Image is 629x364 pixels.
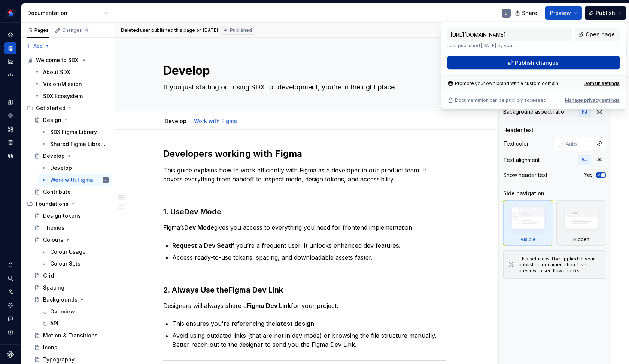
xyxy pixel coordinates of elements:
[575,28,620,41] a: Open page
[447,43,572,49] p: Last published [DATE] by you.
[520,236,536,242] div: Visible
[4,69,16,81] a: Code automation
[503,108,564,116] div: Background aspect ratio
[522,9,537,17] span: Share
[43,68,70,76] div: About SDX
[38,318,112,330] a: API
[50,164,72,172] div: Develop
[50,128,97,136] div: SDX Figma Library
[172,241,446,250] p: if you’re a frequent user. It unlocks enhanced dev features.
[4,299,16,311] a: Settings
[4,42,16,54] a: Documentation
[247,302,291,309] strong: Figma Dev Link
[4,56,16,68] a: Analytics
[24,41,52,51] button: Add
[172,253,446,262] p: Access ready-to-use tokens, spacing, and downloadable assets faster.
[43,284,64,291] div: Spacing
[36,104,66,112] div: Get started
[275,320,314,327] strong: latest design
[31,282,112,294] a: Spacing
[4,150,16,162] a: Data sources
[163,285,446,295] h3: 2. Always Use the
[31,342,112,354] a: Icons
[194,118,237,124] a: Work with Figma
[165,118,186,124] a: Develop
[565,97,620,103] button: Manage privacy settings
[172,242,231,249] strong: Request a Dev Seat
[4,259,16,271] button: Notifications
[184,207,221,216] strong: Dev Mode
[503,140,529,147] div: Text color
[573,236,589,242] div: Hidden
[455,97,547,103] p: Documentation can be publicly accessed.
[43,236,63,244] div: Colours
[503,200,553,246] div: Visible
[83,27,89,33] span: 4
[4,137,16,149] a: Storybook stories
[50,308,75,315] div: Overview
[585,6,626,20] button: Publish
[43,152,65,160] div: Develop
[33,43,43,49] span: Add
[172,319,446,328] p: This ensures you're referencing the .
[545,6,582,20] button: Preview
[4,313,16,325] button: Contact support
[515,59,559,67] span: Publish changes
[519,256,601,274] div: This setting will be applied to your published documentation. Use preview to see how it looks.
[31,90,112,102] a: SDX Ecosystem
[24,198,112,210] div: Foundations
[31,78,112,90] a: Vision/Mission
[36,56,80,64] div: Welcome to SDX!
[38,258,112,270] a: Colour Sets
[43,188,71,196] div: Contribute
[556,200,607,246] div: Hidden
[230,27,252,33] span: Published
[121,27,150,33] span: Deleted user
[4,29,16,41] a: Home
[31,294,112,306] a: Backgrounds
[163,223,446,232] p: Figma’s gives you access to everything you need for frontend implementation.
[43,344,57,351] div: Icons
[31,114,112,126] a: Design
[511,6,542,20] button: Share
[38,126,112,138] a: SDX Figma Library
[172,331,446,349] p: Avoid using outdated links (that are not in dev mode) or browsing the file structure manually. Be...
[43,296,78,303] div: Backgrounds
[43,332,98,339] div: Motion & Transitions
[503,171,547,179] div: Show header text
[31,330,112,342] a: Motion & Transitions
[31,234,112,246] a: Colours
[43,224,64,232] div: Themes
[24,54,112,66] a: Welcome to SDX!
[24,102,112,114] div: Get started
[563,137,593,150] input: Auto
[586,31,615,38] span: Open page
[162,113,189,129] div: Develop
[31,150,112,162] a: Develop
[27,9,98,17] div: Documentation
[31,186,112,198] a: Contribute
[4,110,16,122] a: Components
[38,162,112,174] a: Develop
[4,96,16,108] a: Design tokens
[503,190,544,197] div: Side navigation
[4,272,16,284] button: Search ⌘K
[163,166,446,184] p: This guide explains how to work efficiently with Figma as a developer in our product team. It cov...
[503,156,540,164] div: Text alignment
[50,260,80,267] div: Colour Sets
[38,138,112,150] a: Shared Figma Libraries
[62,27,89,33] div: Changes
[50,140,107,148] div: Shared Figma Libraries
[4,286,16,298] a: Invite team
[162,62,445,80] textarea: Develop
